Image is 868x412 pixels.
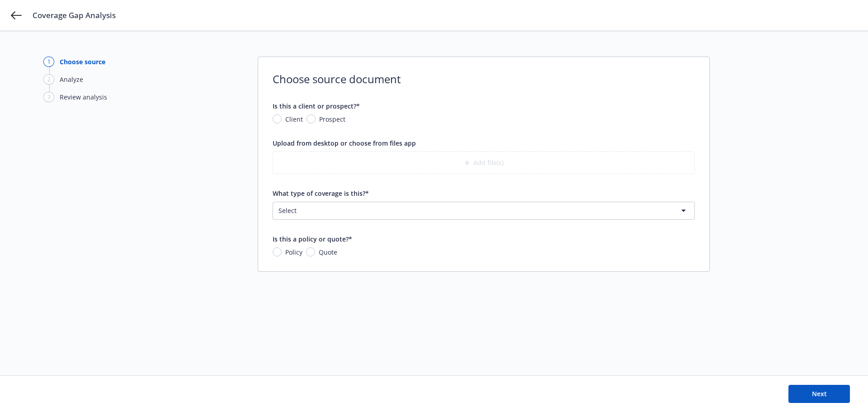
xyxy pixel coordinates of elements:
[273,139,416,147] span: Upload from desktop or choose from files app
[319,247,337,257] span: Quote
[788,385,850,403] button: Next
[307,114,316,123] input: Prospect
[319,114,345,124] span: Prospect
[273,102,360,110] span: Is this a client or prospect?*
[43,92,54,102] div: 3
[33,10,116,21] span: Coverage Gap Analysis
[60,57,105,66] div: Choose source
[43,57,54,67] div: 1
[273,247,282,256] input: Policy
[273,71,695,87] span: Choose source document
[273,189,369,198] span: What type of coverage is this?*
[60,92,107,102] div: Review analysis
[285,114,303,124] span: Client
[306,247,315,256] input: Quote
[285,247,302,257] span: Policy
[273,114,282,123] input: Client
[60,75,83,84] div: Analyze
[273,235,352,243] span: Is this a policy or quote?*
[812,389,827,398] span: Next
[43,74,54,85] div: 2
